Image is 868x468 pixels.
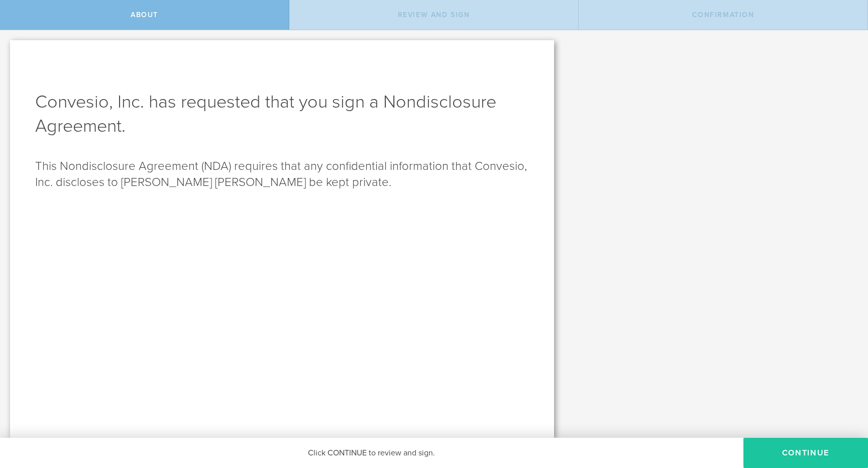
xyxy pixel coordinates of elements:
[35,90,529,138] h1: Convesio, Inc. has requested that you sign a Nondisclosure Agreement .
[398,11,470,19] span: Review and sign
[743,438,868,468] button: Continue
[131,11,158,19] span: About
[692,11,754,19] span: Confirmation
[818,390,868,438] div: Widget de chat
[818,390,868,438] iframe: Chat Widget
[35,158,529,191] p: This Nondisclosure Agreement (NDA) requires that any confidential information that Convesio, Inc....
